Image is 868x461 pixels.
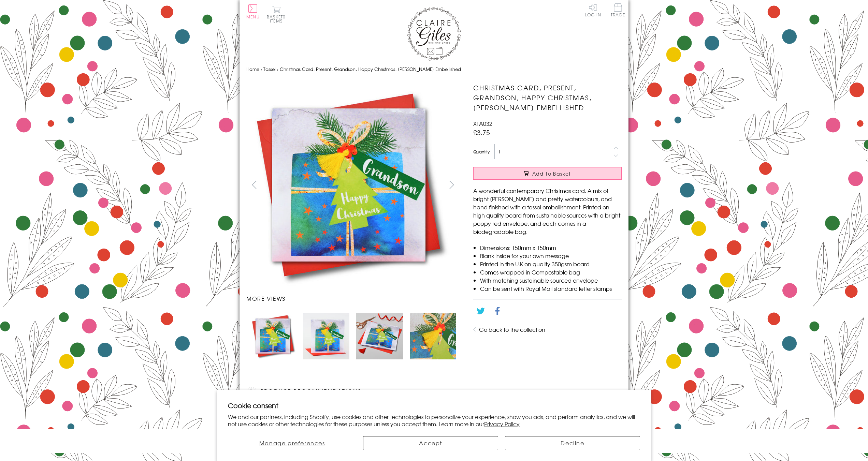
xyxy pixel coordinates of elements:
li: Carousel Page 3 [353,309,406,362]
li: Dimensions: 150mm x 150mm [480,243,622,252]
button: Decline [505,436,640,450]
nav: breadcrumbs [246,62,622,76]
button: Accept [363,436,498,450]
li: Printed in the U.K on quality 350gsm board [480,260,622,268]
img: Claire Giles Greetings Cards [407,7,461,61]
h1: Christmas Card, Present, Grandson, Happy Christmas, [PERSON_NAME] Embellished [473,83,622,112]
span: Trade [611,3,625,17]
li: Blank inside for your own message [480,252,622,260]
h2: Product recommendations [246,387,622,397]
img: Christmas Card, Present, Grandson, Happy Christmas, Tassel Embellished [356,313,403,359]
img: Christmas Card, Present, Grandson, Happy Christmas, Tassel Embellished [246,83,451,287]
span: Manage preferences [259,439,325,447]
button: Manage preferences [228,436,356,450]
a: Privacy Policy [484,420,520,428]
li: With matching sustainable sourced envelope [480,276,622,284]
a: Home [246,66,259,72]
span: › [277,66,278,72]
a: Tassel [263,66,276,72]
a: Go back to the collection [479,325,545,333]
li: Carousel Page 2 [300,309,353,362]
span: › [261,66,262,72]
a: Trade [611,3,625,18]
li: Carousel Page 4 [406,309,460,362]
label: Quantity [473,149,490,155]
ul: Carousel Pagination [246,309,460,362]
button: prev [246,177,262,192]
li: Can be sent with Royal Mail standard letter stamps [480,284,622,293]
button: Basket0 items [267,5,286,23]
span: Add to Basket [532,170,571,177]
p: We and our partners, including Shopify, use cookies and other technologies to personalize your ex... [228,413,640,428]
h2: Cookie consent [228,401,640,410]
li: Comes wrapped in Compostable bag [480,268,622,276]
img: Christmas Card, Present, Grandson, Happy Christmas, Tassel Embellished [410,313,456,359]
button: Menu [246,4,260,19]
li: Carousel Page 1 (Current Slide) [246,309,300,362]
button: Add to Basket [473,167,622,180]
h3: More views [246,294,460,302]
span: Christmas Card, Present, Grandson, Happy Christmas, [PERSON_NAME] Embellished [280,66,461,72]
span: Menu [246,14,260,20]
img: Christmas Card, Present, Grandson, Happy Christmas, Tassel Embellished [460,83,664,287]
span: £3.75 [473,128,490,137]
a: Log In [585,3,601,17]
span: XTA032 [473,119,492,128]
button: next [444,177,460,192]
p: A wonderful contemporary Christmas card. A mix of bright [PERSON_NAME] and pretty watercolours, a... [473,187,622,236]
img: Christmas Card, Present, Grandson, Happy Christmas, Tassel Embellished [250,313,296,359]
span: 0 items [270,14,286,24]
img: Christmas Card, Present, Grandson, Happy Christmas, Tassel Embellished [303,313,349,359]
